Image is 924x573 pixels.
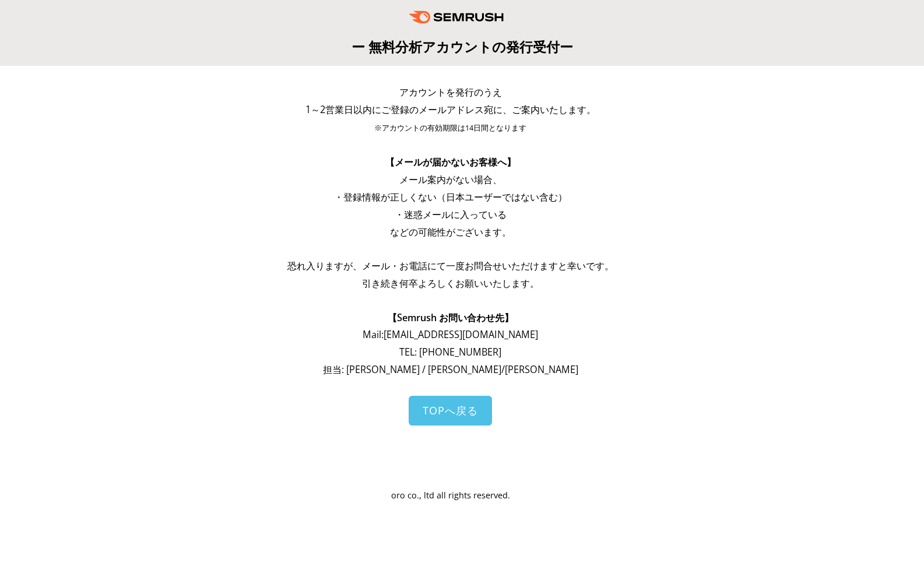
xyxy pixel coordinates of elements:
span: 【Semrush お問い合わせ先】 [388,311,514,324]
span: ・登録情報が正しくない（日本ユーザーではない含む） [334,191,567,203]
span: 【メールが届かないお客様へ】 [385,156,516,168]
span: ※アカウントの有効期限は14日間となります [374,123,526,133]
span: 1～2営業日以内にご登録のメールアドレス宛に、ご案内いたします。 [305,103,596,116]
span: oro co., ltd all rights reserved. [391,490,510,501]
span: メール案内がない場合、 [399,173,502,186]
span: 担当: [PERSON_NAME] / [PERSON_NAME]/[PERSON_NAME] [323,363,578,376]
span: 引き続き何卒よろしくお願いいたします。 [362,277,539,290]
span: ・迷惑メールに入っている [395,208,507,221]
span: 恐れ入りますが、メール・お電話にて一度お問合せいただけますと幸いです。 [287,259,614,272]
span: TOPへ戻る [423,403,478,417]
a: TOPへ戻る [409,396,492,426]
span: Mail: [EMAIL_ADDRESS][DOMAIN_NAME] [363,328,538,341]
span: アカウントを発行のうえ [399,86,502,99]
span: TEL: [PHONE_NUMBER] [399,346,501,358]
span: ー 無料分析アカウントの発行受付ー [352,37,573,56]
span: などの可能性がございます。 [390,226,511,238]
